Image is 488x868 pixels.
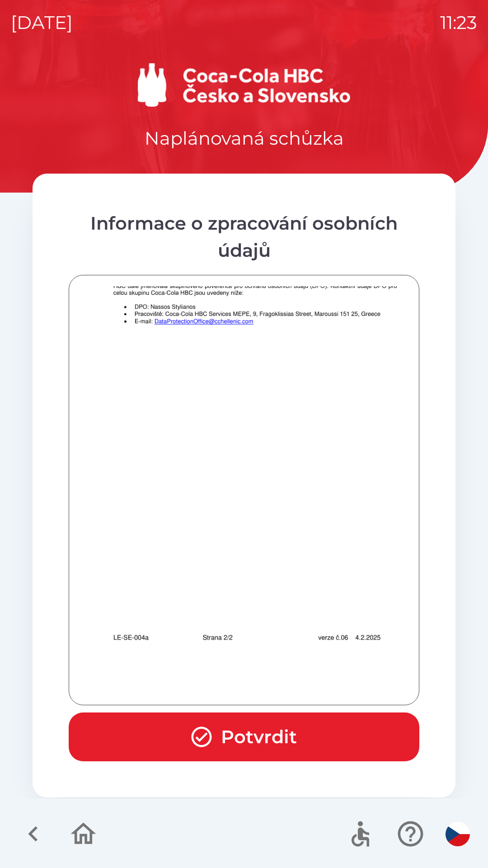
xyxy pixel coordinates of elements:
img: Logo [33,63,455,107]
img: cs flag [446,822,470,846]
button: Potvrdit [69,712,419,761]
img: Y70EEgjrvXbNPAIRiEAEIhCBCEQgAosTSCAsjrQBIxCBCEQgAhGIQAQisF4CCYT1XrtmHoEIRCACEYhABCIQgcUJJBAWR9qAE... [80,173,431,669]
p: Naplánovaná schůzka [145,125,344,152]
div: Informace o zpracování osobních údajů [69,210,419,264]
p: 11:23 [440,9,477,36]
p: [DATE] [11,9,73,36]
